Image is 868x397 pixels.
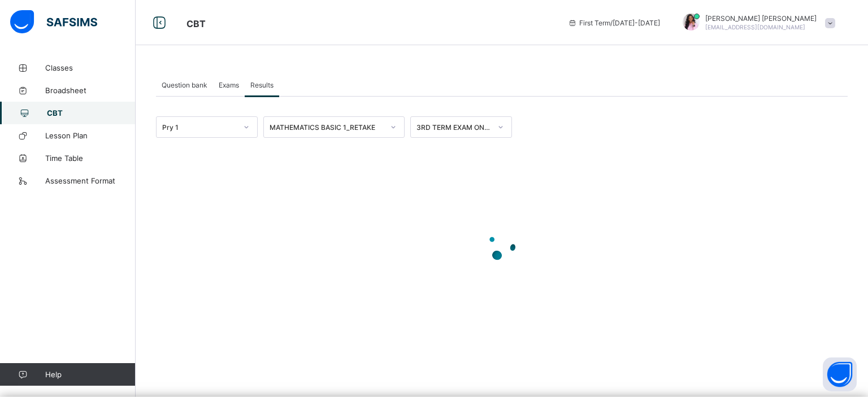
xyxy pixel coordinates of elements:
[45,86,136,95] span: Broadsheet
[47,108,136,117] span: CBT
[45,154,136,163] span: Time Table
[162,123,237,132] div: Pry 1
[671,14,841,32] div: REGINAEMEKA-IFEANYI
[416,123,491,132] div: 3RD TERM EXAM ON MATHEMATICS
[162,81,207,89] span: Question bank
[45,370,135,379] span: Help
[45,131,136,140] span: Lesson Plan
[45,63,136,72] span: Classes
[270,123,384,132] div: MATHEMATICS BASIC 1_RETAKE
[705,24,805,30] span: [EMAIL_ADDRESS][DOMAIN_NAME]
[705,14,817,23] span: [PERSON_NAME] [PERSON_NAME]
[250,81,274,89] span: Results
[45,176,136,185] span: Assessment Format
[186,18,206,29] span: CBT
[568,19,660,27] span: session/term information
[823,357,857,391] button: Open asap
[219,81,239,89] span: Exams
[10,10,97,34] img: safsims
